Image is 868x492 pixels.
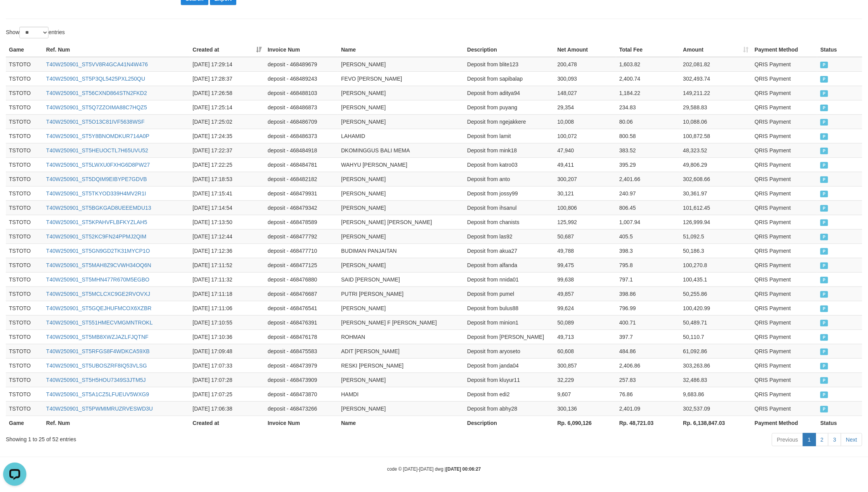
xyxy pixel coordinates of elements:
[752,100,817,114] td: QRIS Payment
[265,373,338,387] td: deposit - 468473909
[616,43,680,57] th: Total Fee
[752,358,817,373] td: QRIS Payment
[338,330,464,344] td: ROHMAN
[752,373,817,387] td: QRIS Payment
[265,100,338,114] td: deposit - 468486873
[338,272,464,287] td: SAID [PERSON_NAME]
[265,71,338,86] td: deposit - 468489243
[554,71,616,86] td: 300,093
[752,215,817,229] td: QRIS Payment
[265,129,338,143] td: deposit - 468486373
[680,114,751,129] td: 10,088.06
[338,86,464,100] td: [PERSON_NAME]
[616,387,680,401] td: 76.86
[189,100,264,114] td: [DATE] 17:25:14
[820,291,828,298] span: PAID
[6,86,43,100] td: TSTOTO
[680,330,751,344] td: 50,110.7
[820,191,828,197] span: PAID
[46,133,149,139] a: T40W250901_ST5Y8BNOMDKUR714A0P
[680,287,751,301] td: 50,255.86
[265,114,338,129] td: deposit - 468486709
[6,200,43,215] td: TSTOTO
[752,401,817,416] td: QRIS Payment
[189,43,264,57] th: Created at: activate to sort column ascending
[338,200,464,215] td: [PERSON_NAME]
[464,272,554,287] td: Deposit from nnida01
[265,387,338,401] td: deposit - 468473870
[189,401,264,416] td: [DATE] 17:06:38
[680,143,751,157] td: 48,323.52
[616,100,680,114] td: 234.83
[46,377,146,383] a: T40W250901_ST5H5HOU7349S3JTM5J
[554,43,616,57] th: Net Amount
[464,71,554,86] td: Deposit from sapibalap
[338,114,464,129] td: [PERSON_NAME]
[680,71,751,86] td: 302,493.74
[820,119,828,126] span: PAID
[820,219,828,226] span: PAID
[554,301,616,315] td: 99,624
[616,301,680,315] td: 796.99
[338,258,464,272] td: [PERSON_NAME]
[554,200,616,215] td: 100,806
[189,344,264,358] td: [DATE] 17:09:48
[752,86,817,100] td: QRIS Payment
[46,391,149,397] a: T40W250901_ST5A1CZ5LFUEUV5WXG9
[464,172,554,186] td: Deposit from anto
[616,186,680,200] td: 240.97
[46,319,153,326] a: T40W250901_ST551HMECVMGMNTROKL
[189,330,264,344] td: [DATE] 17:10:36
[46,119,145,125] a: T40W250901_ST5O13C81IVF5638WSF
[752,186,817,200] td: QRIS Payment
[6,416,43,430] th: Game
[464,387,554,401] td: Deposit from edi2
[752,157,817,172] td: QRIS Payment
[752,200,817,215] td: QRIS Payment
[616,243,680,258] td: 398.3
[820,148,828,154] span: PAID
[841,433,862,446] a: Next
[680,215,751,229] td: 126,999.94
[616,229,680,243] td: 405.5
[680,401,751,416] td: 302,537.09
[46,248,150,254] a: T40W250901_ST5GN9GD2TK31MYCP1O
[680,258,751,272] td: 100,270.8
[464,129,554,143] td: Deposit from lamit
[338,157,464,172] td: WAHYU [PERSON_NAME]
[616,287,680,301] td: 398.86
[820,262,828,269] span: PAID
[189,157,264,172] td: [DATE] 17:22:25
[6,114,43,129] td: TSTOTO
[616,373,680,387] td: 257.83
[554,143,616,157] td: 47,940
[680,301,751,315] td: 100,420.99
[6,186,43,200] td: TSTOTO
[616,358,680,373] td: 2,406.86
[46,176,147,182] a: T40W250901_ST5DQIM9EIBYPE7GDVB
[554,243,616,258] td: 49,788
[3,3,26,26] button: Open LiveChat chat widget
[554,129,616,143] td: 100,072
[772,433,803,446] a: Previous
[265,330,338,344] td: deposit - 468476178
[338,401,464,416] td: [PERSON_NAME]
[680,229,751,243] td: 51,092.5
[265,186,338,200] td: deposit - 468479931
[46,147,148,154] a: T40W250901_ST5HEUOCTL7H65UVU52
[820,334,828,341] span: PAID
[6,301,43,315] td: TSTOTO
[680,200,751,215] td: 101,612.45
[554,373,616,387] td: 32,229
[6,215,43,229] td: TSTOTO
[554,258,616,272] td: 99,475
[616,114,680,129] td: 80.06
[338,315,464,330] td: [PERSON_NAME] F [PERSON_NAME]
[6,229,43,243] td: TSTOTO
[680,373,751,387] td: 32,486.83
[680,129,751,143] td: 100,872.58
[616,401,680,416] td: 2,401.09
[820,406,828,413] span: PAID
[265,200,338,215] td: deposit - 468479342
[554,157,616,172] td: 49,411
